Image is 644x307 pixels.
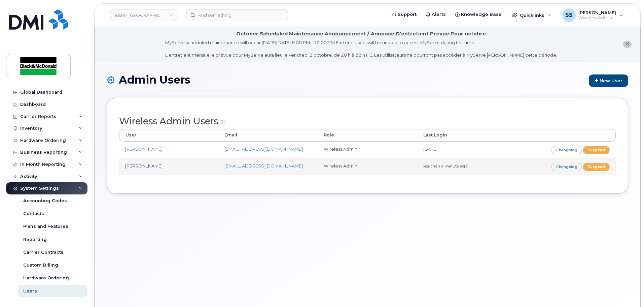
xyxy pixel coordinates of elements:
small: less than a minute ago [423,163,467,168]
h1: Admin Users [107,74,628,87]
th: Role [318,129,417,141]
td: Wireless Admin [318,158,417,175]
th: User [119,129,218,141]
button: close notification [623,41,632,48]
a: [PERSON_NAME] [125,163,163,168]
a: New User [589,74,628,87]
div: October Scheduled Maintenance Announcement / Annonce D'entretient Prévue Pour octobre [236,30,486,37]
a: [PERSON_NAME] [125,146,163,152]
th: Last Login [417,129,516,141]
td: Wireless Admin [318,142,417,158]
a: [EMAIL_ADDRESS][DOMAIN_NAME] [224,163,303,168]
a: Changelog [551,163,582,171]
a: Suspend [583,146,610,154]
a: Changelog [551,146,582,154]
small: (2) [218,119,226,126]
a: [EMAIL_ADDRESS][DOMAIN_NAME] [224,146,303,152]
th: Email [218,129,318,141]
h2: Wireless Admin Users [119,116,616,126]
small: [DATE] [423,147,437,152]
a: Suspend [583,163,610,171]
div: MyServe scheduled maintenance will occur [DATE][DATE] 8:00 PM - 10:00 PM Eastern. Users will be u... [165,39,557,58]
